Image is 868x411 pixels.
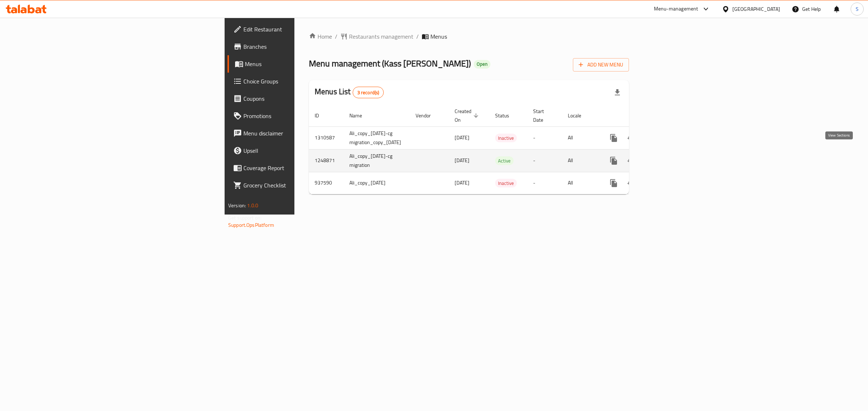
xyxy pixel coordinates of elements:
[227,55,370,73] a: Menus
[416,111,440,120] span: Vendor
[227,142,370,159] a: Upsell
[455,178,469,187] span: [DATE]
[495,134,517,142] span: Inactive
[228,201,246,210] span: Version:
[349,111,371,120] span: Name
[353,89,384,96] span: 3 record(s)
[344,172,410,194] td: Ali_copy_[DATE]
[243,146,364,155] span: Upsell
[562,149,599,172] td: All
[856,5,859,13] span: S
[599,105,680,127] th: Actions
[562,126,599,149] td: All
[495,156,514,165] div: Active
[622,152,640,169] button: Change Status
[227,90,370,107] a: Coupons
[243,25,364,34] span: Edit Restaurant
[605,174,622,192] button: more
[527,149,562,172] td: -
[227,38,370,55] a: Branches
[344,149,410,172] td: Ali_copy_[DATE]-cg migration
[654,5,698,13] div: Menu-management
[247,201,258,210] span: 1.0.0
[416,32,419,41] li: /
[243,42,364,51] span: Branches
[474,61,490,67] span: Open
[495,157,514,165] span: Active
[227,107,370,125] a: Promotions
[315,86,384,98] h2: Menus List
[309,105,680,194] table: enhanced table
[228,213,261,222] span: Get support on:
[243,112,364,120] span: Promotions
[243,77,364,86] span: Choice Groups
[609,84,626,101] div: Export file
[315,111,328,120] span: ID
[455,107,481,124] span: Created On
[605,129,622,147] button: more
[245,60,364,68] span: Menus
[344,126,410,149] td: Ali_copy_[DATE]-cg migration_copy_[DATE]
[622,129,640,147] button: Change Status
[340,32,413,41] a: Restaurants management
[495,179,517,187] span: Inactive
[353,87,384,98] div: Total records count
[562,172,599,194] td: All
[227,21,370,38] a: Edit Restaurant
[622,174,640,192] button: Change Status
[455,133,469,142] span: [DATE]
[533,107,553,124] span: Start Date
[227,177,370,194] a: Grocery Checklist
[455,156,469,165] span: [DATE]
[732,5,780,13] div: [GEOGRAPHIC_DATA]
[568,111,591,120] span: Locale
[573,58,629,72] button: Add New Menu
[474,60,490,69] div: Open
[227,159,370,177] a: Coverage Report
[309,32,629,41] nav: breadcrumb
[527,172,562,194] td: -
[228,220,274,230] a: Support.OpsPlatform
[579,60,623,69] span: Add New Menu
[349,32,413,41] span: Restaurants management
[309,55,471,72] span: Menu management ( Kass [PERSON_NAME] )
[243,164,364,172] span: Coverage Report
[495,111,519,120] span: Status
[605,152,622,169] button: more
[227,73,370,90] a: Choice Groups
[430,32,447,41] span: Menus
[243,94,364,103] span: Coupons
[227,125,370,142] a: Menu disclaimer
[527,126,562,149] td: -
[243,181,364,190] span: Grocery Checklist
[243,129,364,138] span: Menu disclaimer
